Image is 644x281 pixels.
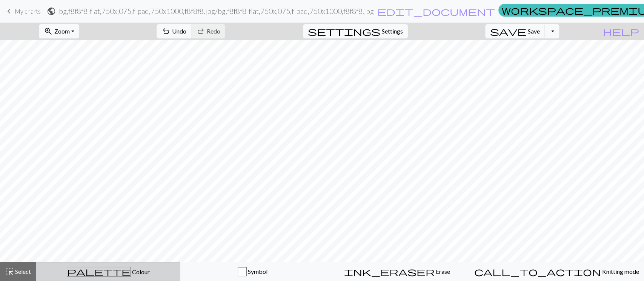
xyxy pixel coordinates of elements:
button: Knitting mode [469,262,644,281]
span: settings [308,26,380,37]
span: Undo [172,27,186,35]
span: Save [528,27,540,35]
span: save [490,26,526,37]
span: Symbol [247,268,267,275]
button: Save [485,24,545,38]
i: Settings [308,27,380,36]
button: Symbol [180,262,325,281]
span: zoom_in [44,26,53,37]
span: ink_eraser [344,266,435,277]
span: help [603,26,639,37]
span: Settings [382,27,403,36]
span: Knitting mode [601,268,639,275]
button: Erase [325,262,469,281]
span: palette [67,266,131,277]
span: highlight_alt [5,266,14,277]
span: undo [161,26,171,37]
span: call_to_action [474,266,601,277]
button: Zoom [39,24,79,38]
span: Colour [131,268,150,275]
button: Undo [157,24,192,38]
span: Select [14,268,31,275]
span: Zoom [54,27,70,35]
span: My charts [15,8,41,15]
span: edit_document [377,6,495,17]
button: Colour [36,262,180,281]
button: SettingsSettings [303,24,408,38]
span: keyboard_arrow_left [5,6,14,17]
a: My charts [5,5,41,18]
span: Erase [435,268,450,275]
span: public [47,6,56,17]
h2: bg,f8f8f8-flat,750x,075,f-pad,750x1000,f8f8f8.jpg / bg,f8f8f8-flat,750x,075,f-pad,750x1000,f8f8f8... [59,7,374,15]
